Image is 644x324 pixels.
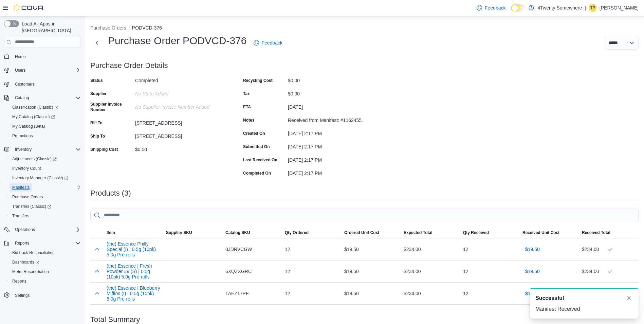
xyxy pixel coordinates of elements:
nav: An example of EuiBreadcrumbs [90,24,639,33]
button: Transfers [7,211,84,221]
label: Bill To [90,120,103,126]
a: Feedback [251,36,285,50]
h1: Purchase Order PODVCD-376 [108,34,247,48]
span: $19.50 [525,268,540,275]
div: [STREET_ADDRESS] [135,131,226,139]
div: Tyler Pallotta [589,4,597,12]
button: Catalog [1,93,84,103]
a: Feedback [474,1,508,15]
span: Ordered Unit Cost [344,230,379,235]
span: Classification (Classic) [10,103,81,111]
a: Metrc Reconciliation [10,268,52,276]
span: Home [12,52,81,61]
div: [DATE] [288,102,379,110]
span: Operations [15,227,35,232]
div: $0.00 [288,75,379,83]
span: Inventory Manager (Classic) [10,174,81,182]
a: Settings [12,291,32,300]
span: Received Total [582,230,610,235]
div: $0.00 [288,88,379,96]
span: Qty Ordered [285,230,309,235]
label: Submitted On [243,144,270,149]
div: Completed [135,75,226,83]
button: (the) Essence | Blueberry Miffins (I) | 0.5g (10pk) 5.0g Pre-rolls [107,285,161,302]
button: Settings [1,290,84,300]
a: Adjustments (Classic) [7,154,84,164]
img: Cova [14,4,44,11]
span: Transfers [10,212,81,220]
button: Reports [12,239,32,247]
span: 6XQZXGRC [225,267,252,275]
label: ETA [243,104,251,110]
label: Notes [243,118,254,123]
label: Shipping Cost [90,147,118,152]
span: My Catalog (Classic) [10,113,81,121]
span: Purchase Orders [12,194,43,200]
a: Reports [10,277,29,285]
a: Transfers [10,212,32,220]
span: BioTrack Reconciliation [12,250,55,255]
button: Operations [1,225,84,234]
div: Received from Manifest: #1162455. [288,115,379,123]
button: Operations [12,226,38,234]
label: Completed On [243,170,271,176]
div: $234.00 [582,245,636,253]
span: 1AEZ17PF [225,289,249,298]
span: Qty Received [463,230,489,235]
a: Purchase Orders [10,193,46,201]
button: Ordered Unit Cost [342,227,401,238]
span: Successful [535,294,564,302]
button: Reports [1,238,84,248]
label: Created On [243,131,265,136]
a: Classification (Classic) [7,103,84,112]
div: 12 [282,242,342,256]
a: BioTrack Reconciliation [10,249,57,257]
button: Customers [1,79,84,89]
label: Last Received On [243,157,277,163]
button: Inventory [1,145,84,154]
p: | [585,4,586,12]
div: 12 [282,287,342,300]
div: [DATE] 2:17 PM [288,155,379,163]
span: Received Unit Cost [522,230,559,235]
button: Received Total [579,227,639,238]
span: Dashboards [12,259,39,265]
span: Manifests [10,183,81,192]
button: Dismiss toast [625,294,633,302]
span: Inventory Count [10,164,81,173]
span: Item [107,230,115,235]
a: My Catalog (Beta) [10,122,48,130]
button: Users [12,66,28,74]
button: Next [90,36,104,50]
div: No Supplier Invoice Number added [135,102,226,110]
a: My Catalog (Classic) [7,112,84,122]
label: Status [90,78,103,83]
button: Catalog SKU [223,227,282,238]
a: Transfers (Classic) [7,202,84,211]
a: Classification (Classic) [10,103,61,111]
div: [DATE] 2:17 PM [288,128,379,136]
span: Customers [15,82,35,87]
span: Reports [15,240,29,246]
label: Supplier [90,91,107,96]
span: BioTrack Reconciliation [10,249,81,257]
a: Promotions [10,132,36,140]
div: [DATE] 2:17 PM [288,141,379,149]
span: Feedback [485,4,505,11]
span: My Catalog (Beta) [10,122,81,130]
span: My Catalog (Classic) [12,114,55,120]
span: Reports [12,278,26,284]
button: Reports [7,276,84,286]
span: Settings [12,291,81,299]
button: Expected Total [401,227,460,238]
div: [DATE] 2:17 PM [288,168,379,176]
span: Catalog [15,95,29,101]
span: Home [15,54,26,59]
nav: Complex example [4,49,81,318]
div: $0.00 [135,144,226,152]
div: 12 [460,287,520,300]
button: Manifests [7,183,84,192]
a: Adjustments (Classic) [10,155,59,163]
span: Users [15,68,25,73]
a: Dashboards [7,257,84,267]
